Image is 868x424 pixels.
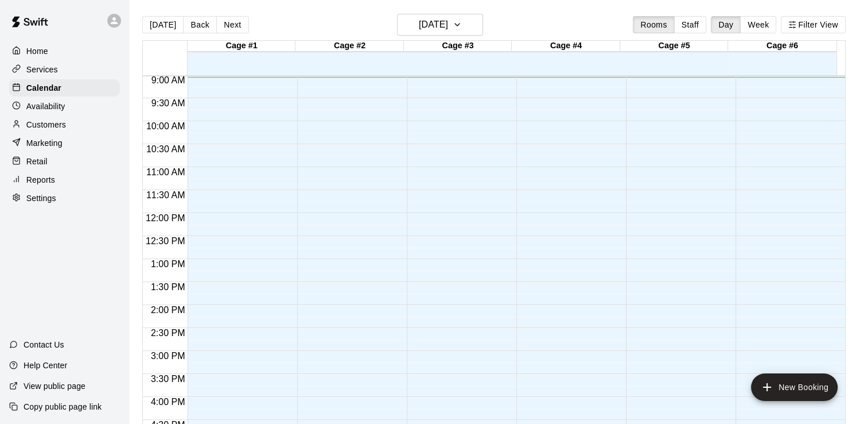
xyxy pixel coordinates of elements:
span: 12:30 PM [143,236,188,246]
p: Services [26,64,58,75]
a: Reports [9,171,120,188]
a: Marketing [9,134,120,152]
button: Day [711,16,741,33]
span: 9:30 AM [149,98,188,108]
span: 9:00 AM [149,75,188,85]
button: Rooms [633,16,674,33]
span: 2:30 PM [148,328,188,338]
span: 10:30 AM [143,144,188,154]
p: Marketing [26,137,63,149]
p: Retail [26,156,48,167]
h6: [DATE] [419,17,448,33]
p: Contact Us [24,339,64,350]
a: Retail [9,153,120,170]
p: View public page [24,380,85,392]
span: 3:00 PM [148,351,188,361]
span: 12:00 PM [143,213,188,223]
a: Services [9,61,120,78]
button: Staff [674,16,707,33]
div: Cage #3 [404,41,512,52]
span: 11:00 AM [143,167,188,177]
button: Week [740,16,776,33]
span: 1:00 PM [148,259,188,269]
p: Settings [26,192,56,204]
button: Back [183,16,217,33]
button: add [751,373,838,401]
a: Customers [9,116,120,133]
a: Home [9,43,120,60]
div: Cage #4 [512,41,620,52]
span: 1:30 PM [148,282,188,292]
span: 2:00 PM [148,305,188,315]
span: 10:00 AM [143,121,188,131]
div: Cage #2 [295,41,403,52]
button: [DATE] [397,14,483,36]
span: 11:30 AM [143,190,188,200]
a: Calendar [9,79,120,97]
div: Cage #1 [188,41,295,52]
span: 4:00 PM [148,397,188,407]
p: Availability [26,101,65,112]
a: Availability [9,98,120,115]
button: Filter View [781,16,845,33]
p: Copy public page link [24,401,102,413]
p: Help Center [24,360,67,371]
button: [DATE] [142,16,184,33]
div: Cage #5 [620,41,728,52]
p: Calendar [26,82,61,94]
div: Cage #6 [728,41,836,52]
p: Home [26,45,48,57]
a: Settings [9,190,120,207]
span: 3:30 PM [148,374,188,384]
p: Customers [26,119,66,130]
p: Reports [26,174,55,186]
button: Next [216,16,248,33]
